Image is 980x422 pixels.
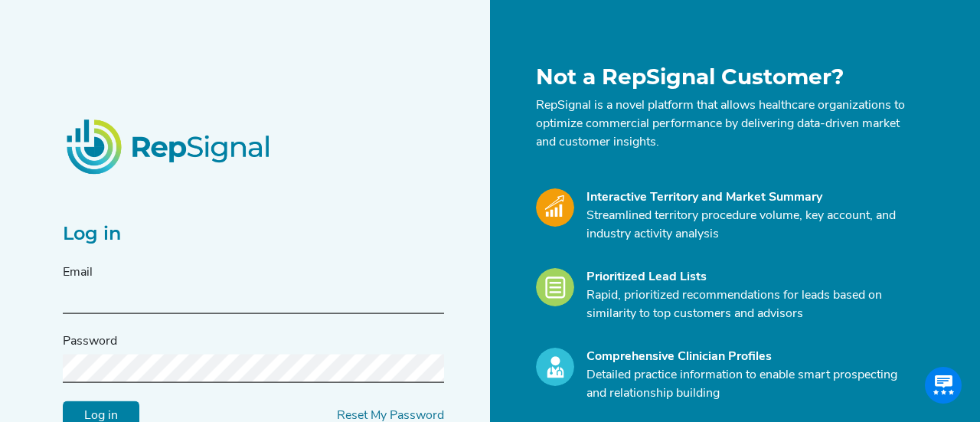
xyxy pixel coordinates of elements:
div: Prioritized Lead Lists [586,268,908,286]
img: RepSignalLogo.20539ed3.png [47,100,291,192]
p: Streamlined territory procedure volume, key account, and industry activity analysis [586,207,908,244]
div: Comprehensive Clinician Profiles [586,348,908,366]
img: Profile_Icon.739e2aba.svg [536,348,574,386]
label: Password [63,332,117,351]
h1: Not a RepSignal Customer? [536,64,908,90]
label: Email [63,263,93,282]
a: Reset My Password [337,410,444,422]
div: Interactive Territory and Market Summary [586,188,908,207]
h2: Log in [63,223,444,245]
p: RepSignal is a novel platform that allows healthcare organizations to optimize commercial perform... [536,97,908,152]
img: Leads_Icon.28e8c528.svg [536,268,574,306]
p: Detailed practice information to enable smart prospecting and relationship building [586,366,908,403]
p: Rapid, prioritized recommendations for leads based on similarity to top customers and advisors [586,286,908,323]
img: Market_Icon.a700a4ad.svg [536,188,574,227]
